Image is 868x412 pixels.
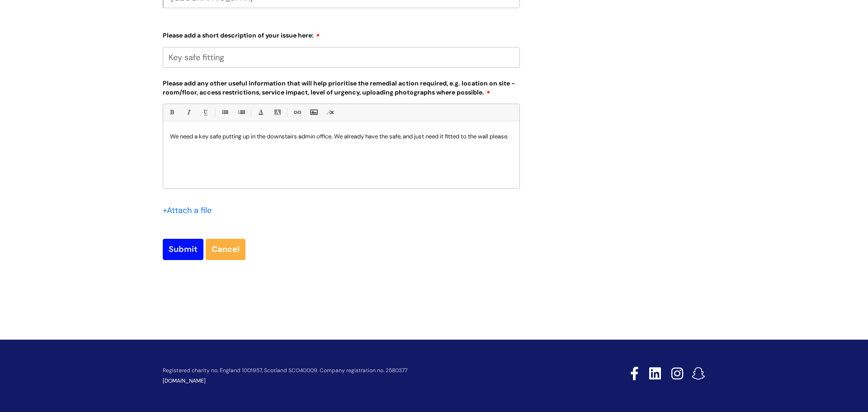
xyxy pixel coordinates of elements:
a: 1. Ordered List (Ctrl-Shift-8) [236,107,247,118]
a: Underline(Ctrl-U) [199,107,211,118]
input: Submit [163,239,203,260]
a: Bold (Ctrl-B) [166,107,177,118]
a: Remove formatting (Ctrl-\) [325,107,336,118]
label: Please add any other useful information that will help prioritise the remedial action required, e... [163,78,520,96]
a: Link [291,107,302,118]
div: Attach a file [163,203,217,218]
a: [DOMAIN_NAME] [163,377,206,384]
label: Please add a short description of your issue here: [163,28,520,39]
a: Font Color [255,107,266,118]
a: Back Color [272,107,283,118]
p: We need a key safe putting up in the downstairs admin office. We already have the safe, and just ... [170,133,513,141]
p: Registered charity no. England 1001957, Scotland SCO40009. Company registration no. 2580377 [163,368,566,374]
a: Italic (Ctrl-I) [183,107,194,118]
a: Insert Image... [308,107,319,118]
a: • Unordered List (Ctrl-Shift-7) [219,107,230,118]
a: Cancel [206,239,245,260]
